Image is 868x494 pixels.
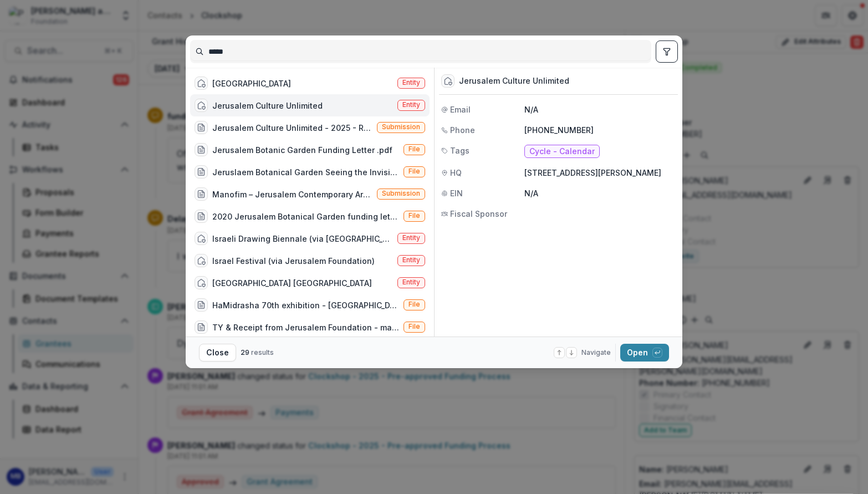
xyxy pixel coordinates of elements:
[212,277,372,289] div: [GEOGRAPHIC_DATA] [GEOGRAPHIC_DATA]
[524,124,676,136] p: [PHONE_NUMBER]
[212,78,291,89] div: [GEOGRAPHIC_DATA]
[212,299,399,311] div: HaMidrasha 70th exhibition - [GEOGRAPHIC_DATA] post.pdf
[450,124,475,136] span: Phone
[212,100,323,111] div: Jerusalem Culture Unlimited
[409,301,420,308] span: File
[450,208,507,220] span: Fiscal Sponsor
[409,212,420,220] span: File
[212,144,392,156] div: Jerusalem Botanic Garden Funding Letter .pdf
[212,189,372,200] div: Manofim – Jerusalem Contemporary Art Festival
[529,147,595,156] span: Cycle - Calendar
[581,348,611,358] span: Navigate
[402,79,420,86] span: Entity
[212,166,399,178] div: Jeruslaem Botanical Garden Seeing the Invisible [DATE]-[DATE].pdf
[382,190,420,197] span: Submission
[450,104,471,115] span: Email
[450,167,462,179] span: HQ
[409,167,420,175] span: File
[212,122,372,134] div: Jerusalem Culture Unlimited - 2025 - Returning Grantee Application
[620,344,669,361] button: Open
[450,145,469,156] span: Tags
[402,101,420,109] span: Entity
[656,40,678,63] button: toggle filters
[212,233,393,245] div: Israeli Drawing Biennale (via [GEOGRAPHIC_DATA] Fndtn.)
[212,322,399,333] div: TY & Receipt from Jerusalem Foundation - manofilm TY and receipt from Jerusalem Foundation.pdf
[524,104,676,115] p: N/A
[402,256,420,264] span: Entity
[212,211,399,222] div: 2020 Jerusalem Botanical Garden funding letter _ check and PEF TY _ receipt.pdf
[524,187,676,199] p: N/A
[212,255,375,267] div: Israel Festival (via Jerusalem Foundation)
[199,344,236,361] button: Close
[382,123,420,131] span: Submission
[409,323,420,330] span: File
[241,348,249,357] span: 29
[251,348,274,357] span: results
[402,278,420,286] span: Entity
[524,167,676,179] p: [STREET_ADDRESS][PERSON_NAME]
[402,234,420,242] span: Entity
[459,77,569,86] div: Jerusalem Culture Unlimited
[409,145,420,153] span: File
[450,187,463,199] span: EIN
